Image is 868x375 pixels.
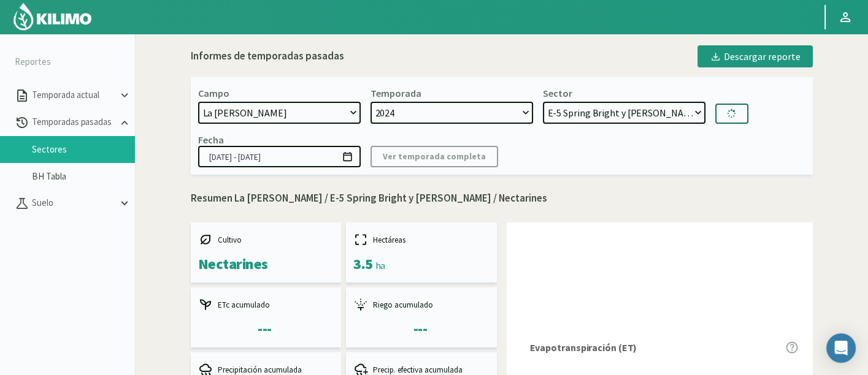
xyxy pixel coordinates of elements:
[543,87,572,99] div: Sector
[346,222,497,282] kil-mini-card: report-summary-cards.HECTARES
[191,48,344,64] div: Informes de temporadas pasadas
[413,319,427,338] span: ---
[353,297,490,312] div: Riego acumulado
[826,333,856,363] div: Open Intercom Messenger
[697,45,813,67] button: Descargar reporte
[353,254,373,273] span: 3.5
[353,232,490,247] div: Hectáreas
[710,49,801,64] div: Descargar reporte
[12,2,93,31] img: Kilimo
[258,319,272,338] span: ---
[29,88,118,102] p: Temporada actual
[198,134,224,146] div: Fecha
[29,196,118,210] p: Suelo
[191,191,813,206] p: Resumen La [PERSON_NAME] / E-5 Spring Bright y [PERSON_NAME] / Nectarines
[191,222,342,282] kil-mini-card: report-summary-cards.CROP
[198,232,334,247] div: Cultivo
[32,171,135,182] a: BH Tabla
[198,254,268,273] span: Nectarines
[375,259,385,271] span: ha
[191,287,342,347] kil-mini-card: report-summary-cards.ACCUMULATED_ETC
[198,146,361,167] input: dd/mm/yyyy - dd/mm/yyyy
[32,144,135,155] a: Sectores
[198,87,229,99] div: Campo
[371,87,421,99] div: Temporada
[198,297,334,312] div: ETc acumulado
[346,287,497,347] kil-mini-card: report-summary-cards.ACCUMULATED_IRRIGATION
[530,340,637,355] span: Evapotranspiración (ET)
[29,115,118,129] p: Temporadas pasadas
